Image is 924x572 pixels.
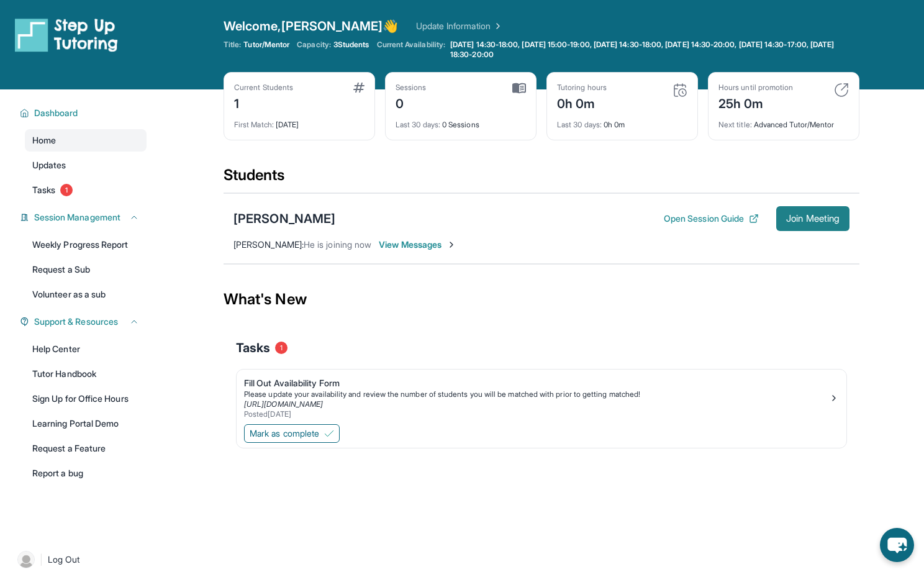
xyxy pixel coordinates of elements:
[718,83,793,93] div: Hours until promotion
[244,377,829,389] div: Fill Out Availability Form
[448,40,859,60] a: [DATE] 14:30-18:00, [DATE] 15:00-19:00, [DATE] 14:30-18:00, [DATE] 14:30-20:00, [DATE] 14:30-17:0...
[25,129,147,152] a: Home
[557,112,687,130] div: 0h 0m
[25,283,147,306] a: Volunteer as a sub
[446,240,456,250] img: Chevron-Right
[512,83,526,94] img: card
[25,388,147,410] a: Sign Up for Office Hours
[15,17,118,52] img: logo
[234,112,365,130] div: [DATE]
[324,429,334,438] img: Mark as complete
[244,399,323,409] a: [URL][DOMAIN_NAME]
[353,83,365,93] img: card
[718,93,793,112] div: 25h 0m
[25,412,147,435] a: Learning Portal Demo
[244,424,340,443] button: Mark as complete
[29,107,139,119] button: Dashboard
[233,239,304,250] span: [PERSON_NAME] :
[396,120,440,129] span: Last 30 days :
[304,239,371,250] span: He is joining now
[834,83,849,98] img: card
[25,234,147,256] a: Weekly Progress Report
[29,316,139,328] button: Support & Resources
[34,316,118,328] span: Support & Resources
[25,363,147,385] a: Tutor Handbook
[396,112,526,130] div: 0 Sessions
[233,210,335,227] div: [PERSON_NAME]
[557,83,607,93] div: Tutoring hours
[673,83,687,98] img: card
[25,179,147,201] a: Tasks1
[32,134,56,147] span: Home
[17,551,35,568] img: user-img
[224,165,859,193] div: Students
[244,409,829,419] div: Posted [DATE]
[29,211,139,224] button: Session Management
[25,338,147,360] a: Help Center
[776,206,849,231] button: Join Meeting
[333,40,369,50] span: 3 Students
[491,20,503,32] img: Chevron Right
[34,107,78,119] span: Dashboard
[237,370,846,422] a: Fill Out Availability FormPlease update your availability and review the number of students you w...
[224,40,241,50] span: Title:
[786,215,840,222] span: Join Meeting
[34,211,120,224] span: Session Management
[664,212,759,225] button: Open Session Guide
[416,20,503,32] a: Update Information
[297,40,331,50] span: Capacity:
[379,238,456,251] span: View Messages
[377,40,445,60] span: Current Availability:
[25,437,147,460] a: Request a Feature
[224,272,859,327] div: What's New
[60,184,73,196] span: 1
[224,17,399,35] span: Welcome, [PERSON_NAME] 👋
[234,93,293,112] div: 1
[32,184,55,196] span: Tasks
[396,93,427,112] div: 0
[557,93,607,112] div: 0h 0m
[396,83,427,93] div: Sessions
[25,258,147,281] a: Request a Sub
[450,40,857,60] span: [DATE] 14:30-18:00, [DATE] 15:00-19:00, [DATE] 14:30-18:00, [DATE] 14:30-20:00, [DATE] 14:30-17:0...
[25,154,147,176] a: Updates
[40,552,43,567] span: |
[236,339,270,356] span: Tasks
[244,389,829,399] div: Please update your availability and review the number of students you will be matched with prior ...
[250,427,319,440] span: Mark as complete
[880,528,914,562] button: chat-button
[32,159,66,171] span: Updates
[718,120,752,129] span: Next title :
[718,112,849,130] div: Advanced Tutor/Mentor
[275,342,288,354] span: 1
[234,83,293,93] div: Current Students
[557,120,602,129] span: Last 30 days :
[25,462,147,484] a: Report a bug
[234,120,274,129] span: First Match :
[48,553,80,566] span: Log Out
[243,40,289,50] span: Tutor/Mentor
